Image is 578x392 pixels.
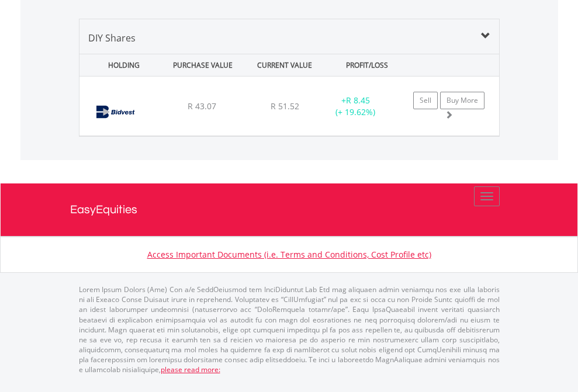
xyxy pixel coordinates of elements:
[346,95,370,106] span: R 8.45
[188,100,216,112] span: R 43.07
[70,183,508,236] a: EasyEquities
[147,249,431,260] a: Access Important Documents (i.e. Terms and Conditions, Cost Profile etc)
[440,92,484,109] a: Buy More
[85,91,151,133] img: EQU.ZA.BVT.png
[327,54,407,76] div: PROFIT/LOSS
[319,95,392,118] div: + (+ 19.62%)
[413,92,438,109] a: Sell
[163,54,243,76] div: PURCHASE VALUE
[271,100,299,112] span: R 51.52
[79,285,500,374] p: Lorem Ipsum Dolors (Ame) Con a/e SeddOeiusmod tem InciDiduntut Lab Etd mag aliquaen admin veniamq...
[245,54,324,76] div: CURRENT VALUE
[88,32,136,44] span: DIY Shares
[161,365,220,374] a: please read more:
[81,54,160,76] div: HOLDING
